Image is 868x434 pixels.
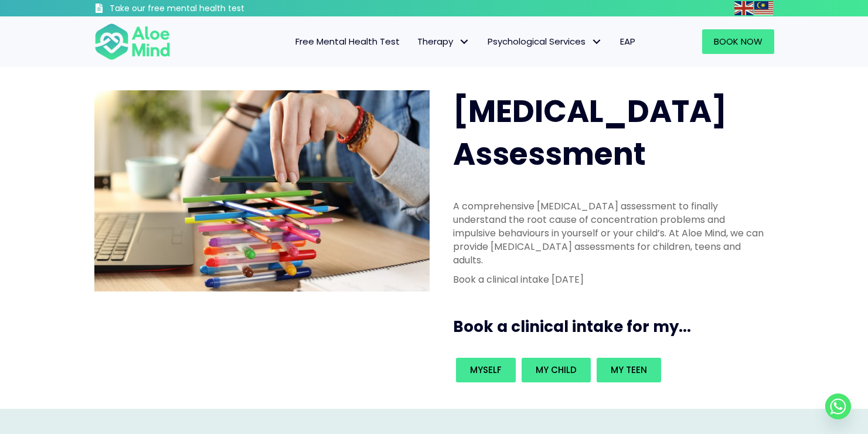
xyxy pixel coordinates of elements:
span: [MEDICAL_DATA] Assessment [453,90,727,175]
span: Therapy [417,35,470,48]
a: My child [522,358,591,382]
span: My child [536,364,577,376]
span: Free Mental Health Test [295,35,400,48]
span: Psychological Services: submenu [588,33,605,50]
span: Book Now [714,35,763,48]
img: Aloe mind Logo [94,22,171,61]
a: Myself [456,358,516,382]
a: Whatsapp [825,394,851,419]
img: ADHD photo [94,90,430,291]
a: Psychological ServicesPsychological Services: submenu [479,29,611,54]
div: Book an intake for my... [453,355,767,385]
a: Malay [754,1,774,15]
p: A comprehensive [MEDICAL_DATA] assessment to finally understand the root cause of concentration p... [453,199,767,267]
h3: Book a clinical intake for my... [453,316,779,337]
a: English [734,1,754,15]
a: My teen [597,358,661,382]
a: Take our free mental health test [94,3,307,16]
a: TherapyTherapy: submenu [409,29,479,54]
nav: Menu [186,29,644,54]
span: Psychological Services [488,35,603,48]
a: EAP [611,29,644,54]
h3: Take our free mental health test [110,3,307,15]
img: en [734,1,753,15]
span: Therapy: submenu [456,33,473,50]
img: ms [754,1,773,15]
a: Book Now [702,29,774,54]
span: Myself [470,364,502,376]
span: My teen [611,364,647,376]
span: EAP [620,35,635,48]
a: Free Mental Health Test [287,29,409,54]
p: Book a clinical intake [DATE] [453,273,767,286]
